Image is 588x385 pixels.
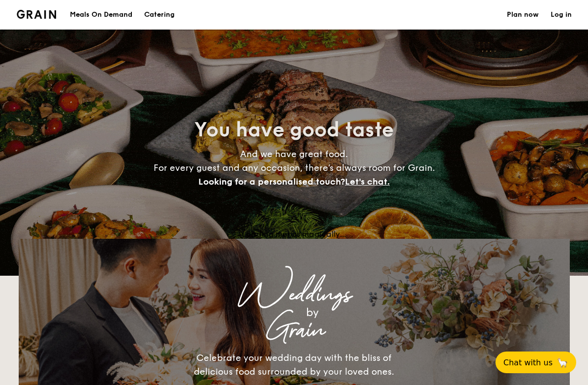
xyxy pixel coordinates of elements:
span: Chat with us [503,358,553,367]
div: Celebrate your wedding day with the bliss of delicious food surrounded by your loved ones. [184,351,405,379]
span: 🦙 [557,357,568,368]
img: Grain [17,10,57,19]
div: Loading menus magically... [19,229,570,239]
span: Let's chat. [345,176,390,187]
button: Chat with us🦙 [495,352,576,373]
div: by [142,304,483,321]
a: Logotype [17,10,57,19]
div: Weddings [105,286,483,304]
div: Grain [105,321,483,339]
